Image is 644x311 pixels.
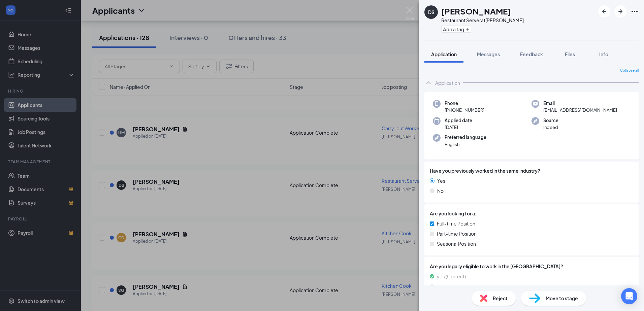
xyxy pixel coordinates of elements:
span: [EMAIL_ADDRESS][DOMAIN_NAME] [543,107,617,113]
span: Applied date [445,117,472,124]
div: Application [435,79,460,86]
button: ArrowRight [614,5,626,18]
span: English [445,141,486,148]
span: [DATE] [445,124,472,131]
span: Reject [493,295,508,302]
span: Feedback [520,51,543,57]
span: no [437,283,443,290]
span: Have you previously worked in the same industry? [430,167,540,174]
div: Open Intercom Messenger [621,288,637,304]
span: Email [543,100,617,107]
div: Restaurant Server at [PERSON_NAME] [441,17,524,24]
span: Part-time Position [437,230,477,237]
span: Full-time Position [437,220,475,227]
span: Are you looking for a: [430,210,477,217]
button: ArrowLeftNew [598,5,610,18]
svg: Plus [465,27,470,31]
span: Application [431,51,457,57]
div: DS [428,9,434,15]
span: Files [565,51,575,57]
h1: [PERSON_NAME] [441,5,511,17]
span: Seasonal Position [437,240,476,247]
svg: Ellipses [631,7,639,15]
span: Source [543,117,558,124]
button: PlusAdd a tag [441,26,471,33]
span: Indeed [543,124,558,131]
span: Are you legally eligible to work in the [GEOGRAPHIC_DATA]? [430,263,633,270]
span: Phone [445,100,484,107]
svg: ArrowRight [616,7,624,15]
span: Preferred language [445,134,486,141]
svg: ArrowLeftNew [600,7,608,15]
span: Collapse all [620,68,639,73]
span: Messages [477,51,500,57]
span: Yes [437,177,445,184]
span: Move to stage [546,295,578,302]
span: [PHONE_NUMBER] [445,107,484,113]
span: Info [599,51,608,57]
span: yes (Correct) [437,273,466,280]
span: No [437,187,444,195]
svg: ChevronUp [424,79,432,87]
